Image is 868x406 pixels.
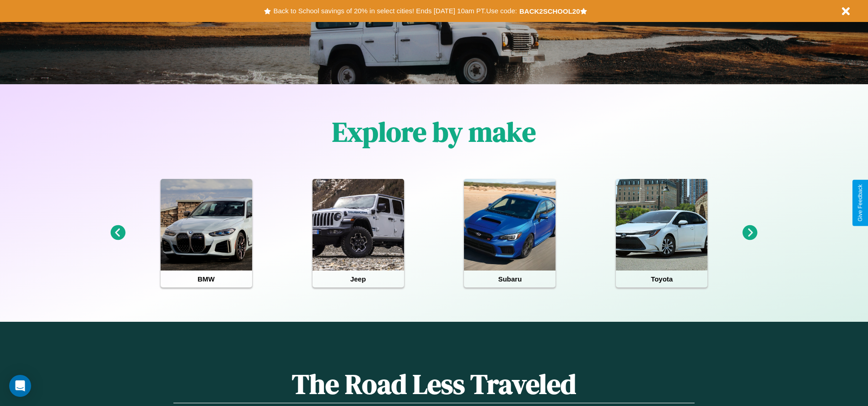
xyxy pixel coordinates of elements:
[519,7,580,15] b: BACK2SCHOOL20
[271,5,519,17] button: Back to School savings of 20% in select cities! Ends [DATE] 10am PT.Use code:
[857,184,863,222] div: Give Feedback
[616,271,707,287] h4: Toyota
[161,271,252,287] h4: BMW
[332,113,536,151] h1: Explore by make
[464,271,555,287] h4: Subaru
[173,365,694,403] h1: The Road Less Traveled
[9,375,31,397] div: Open Intercom Messenger
[313,271,404,287] h4: Jeep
